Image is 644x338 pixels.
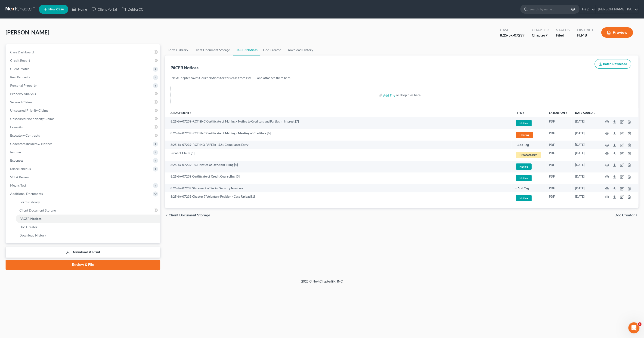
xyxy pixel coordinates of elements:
[19,208,56,212] span: Client Document Storage
[190,279,454,287] div: 2025 © NextChapterBK, INC
[6,98,160,106] a: Secured Claims
[545,192,571,204] td: PDF
[571,117,600,129] td: [DATE]
[233,44,260,55] a: PACER Notices
[19,200,40,204] span: Forms Library
[6,173,160,181] a: SOFA Review
[10,67,29,71] span: Client Profile
[556,27,570,33] div: Status
[6,115,160,123] a: Unsecured Nonpriority Claims
[545,149,571,161] td: PDF
[10,75,30,79] span: Real Property
[16,206,160,215] a: Client Document Storage
[529,5,572,13] input: Search by name...
[89,5,119,13] a: Client Portal
[171,76,632,80] p: NextChapter saves Court Notices for this case from PACER and attaches them here.
[10,117,54,121] span: Unsecured Nonpriority Claims
[500,33,524,38] div: 8:25-bk-07239
[596,5,638,13] a: [PERSON_NAME], P.A.
[16,231,160,240] a: Download History
[515,187,529,190] button: + Add Tag
[515,174,542,182] a: Notice
[165,172,511,184] td: 8:25-bk-07239 Certificate of Credit Counseling [3]
[516,195,532,201] span: Notice
[549,111,568,114] a: Extensionunfold_more
[169,213,210,217] span: Client Document Storage
[516,120,532,126] span: Notice
[260,44,284,55] a: Doc Creator
[516,132,533,138] span: Hearing
[6,123,160,131] a: Lawsuits
[601,27,633,38] button: Preview
[516,175,532,181] span: Notice
[515,143,542,147] a: + Add Tag
[10,100,32,104] span: Secured Claims
[165,117,511,129] td: 8:25-bk-07239-RCT BNC Certificate of Mailing - Notice to Creditors and Parties in Interest [7]
[10,92,36,96] span: Property Analysis
[615,213,638,217] button: Doc Creator chevron_right
[10,108,48,112] span: Unsecured Priority Claims
[165,213,210,217] button: chevron_left Client Document Storage
[170,65,198,71] div: PACER Notices
[191,44,233,55] a: Client Document Storage
[571,161,600,172] td: [DATE]
[16,215,160,223] a: PACER Notices
[545,172,571,184] td: PDF
[6,106,160,115] a: Unsecured Priority Claims
[571,192,600,204] td: [DATE]
[165,141,511,149] td: 8:25-bk-07239-RCT (NO PAPER) - 521 Compliance Entry
[571,129,600,141] td: [DATE]
[165,192,511,204] td: 8:25-bk-07239 Chapter 7 Voluntary Petition - Case Upload [1]
[284,44,316,55] a: Download History
[577,27,594,33] div: District
[545,129,571,141] td: PDF
[48,8,64,11] span: New Case
[10,167,31,171] span: Miscellaneous
[165,184,511,192] td: 8:25-bk-07239 Statement of Social Security Numbers
[396,93,421,97] div: or drop files here
[556,33,570,38] div: Filed
[165,149,511,161] td: Proof of Claim [5]
[565,112,568,114] i: unfold_more
[6,29,49,36] span: [PERSON_NAME]
[515,111,525,114] button: TYPEunfold_more
[635,213,638,217] i: chevron_right
[532,33,549,38] div: Chapter
[522,112,525,114] i: unfold_more
[10,50,34,54] span: Case Dashboard
[165,129,511,141] td: 8:25-bk-07239-RCT BNC Certificate of Mailing - Meeting of Creditors [6]
[545,161,571,172] td: PDF
[593,112,596,114] i: expand_more
[615,213,635,217] span: Doc Creator
[189,112,192,114] i: unfold_more
[10,183,26,187] span: Means Test
[515,163,542,170] a: Notice
[545,117,571,129] td: PDF
[594,59,631,69] button: Batch Download
[6,48,160,56] a: Case Dashboard
[577,33,594,38] div: FLMB
[571,172,600,184] td: [DATE]
[6,247,160,258] a: Download & Print
[165,161,511,172] td: 8:25-bk-07239-RCT Notice of Deficient Filing [4]
[515,119,542,127] a: Notice
[516,163,532,170] span: Notice
[515,131,542,139] a: Hearing
[6,131,160,140] a: Executory Contracts
[545,184,571,192] td: PDF
[580,5,595,13] a: Help
[571,141,600,149] td: [DATE]
[165,213,169,217] i: chevron_left
[10,192,43,196] span: Additional Documents
[16,223,160,231] a: Doc Creator
[545,33,548,37] span: 7
[10,158,23,162] span: Expenses
[10,142,52,146] span: Codebtors Insiders & Notices
[515,144,529,147] button: + Add Tag
[19,217,41,221] span: PACER Notices
[19,233,46,237] span: Download History
[10,133,40,137] span: Executory Contracts
[6,56,160,65] a: Credit Report
[10,58,30,62] span: Credit Report
[170,111,192,114] a: Attachmentunfold_more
